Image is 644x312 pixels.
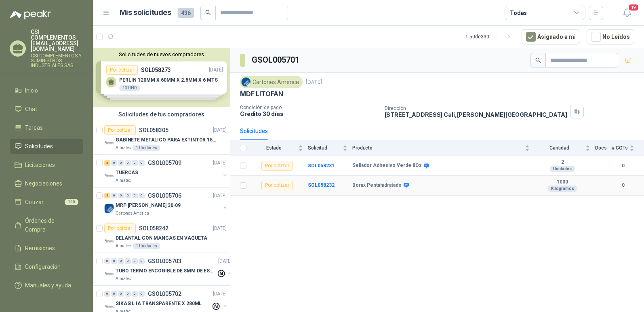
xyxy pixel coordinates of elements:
[65,199,78,205] span: 190
[118,258,124,264] div: 0
[25,216,76,234] span: Órdenes de Compra
[25,123,43,132] span: Tareas
[133,243,160,249] div: 1 Unidades
[251,145,297,151] span: Estado
[120,7,171,19] h1: Mis solicitudes
[612,140,644,156] th: # COTs
[104,223,136,233] div: Por cotizar
[116,210,149,217] p: Cartones America
[96,51,227,57] button: Solicitudes de nuevos compradores
[251,140,308,156] th: Estado
[25,86,38,95] span: Inicio
[139,160,145,166] div: 0
[465,30,515,43] div: 1 - 50 de 330
[104,193,110,198] div: 3
[10,101,83,117] a: Chat
[261,161,293,171] div: Por cotizar
[10,120,83,135] a: Tareas
[10,194,83,210] a: Cotizar190
[261,181,293,190] div: Por cotizar
[308,140,352,156] th: Solicitud
[25,179,62,188] span: Negociaciones
[10,176,83,191] a: Negociaciones
[240,110,378,117] p: Crédito 30 días
[25,198,44,207] span: Cotizar
[385,111,567,118] p: [STREET_ADDRESS] Cali , [PERSON_NAME][GEOGRAPHIC_DATA]
[510,8,527,17] div: Todas
[93,107,230,122] div: Solicitudes de tus compradores
[111,160,117,166] div: 0
[306,78,322,86] p: [DATE]
[308,182,335,188] b: SOL058232
[628,4,639,11] span: 19
[93,48,230,107] div: Solicitudes de nuevos compradoresPor cotizarSOL058273[DATE] PERLIN 120MM X 60MM X 2.5MM X 6 MTS13...
[620,6,634,20] button: 19
[308,163,335,169] a: SOL058231
[548,186,577,192] div: Kilogramos
[125,160,131,166] div: 0
[213,126,227,134] p: [DATE]
[10,278,83,293] a: Manuales y ayuda
[116,267,216,275] p: TUBO TERMO ENCOGIBLE DE 8MM DE ESPESOR X 5CMS
[125,193,131,198] div: 0
[308,145,341,151] span: Solicitud
[25,244,55,253] span: Remisiones
[25,160,55,169] span: Licitaciones
[535,179,590,186] b: 1000
[352,162,422,169] b: Sellador Adhesivo Verde 8Oz
[139,226,168,231] p: SOL058242
[31,29,83,52] p: CSI COMPLEMENTOS [EMAIL_ADDRESS][DOMAIN_NAME]
[612,162,634,170] b: 0
[93,122,230,155] a: Por cotizarSOL058305[DATE] Company LogoGABINETE METALICO PARA EXTINTOR 15 LBAlmatec1 Unidades
[240,90,283,98] p: MDF LITOFAN
[104,258,110,264] div: 0
[213,225,227,232] p: [DATE]
[535,57,541,63] span: search
[118,160,124,166] div: 0
[104,269,114,279] img: Company Logo
[10,157,83,173] a: Licitaciones
[213,159,227,167] p: [DATE]
[104,256,234,282] a: 0 0 0 0 0 0 GSOL005703[DATE] Company LogoTUBO TERMO ENCOGIBLE DE 8MM DE ESPESOR X 5CMSAlmatec
[104,291,110,297] div: 0
[240,105,378,110] p: Condición de pago
[133,145,160,151] div: 1 Unidades
[118,193,124,198] div: 0
[535,159,590,166] b: 2
[104,236,114,246] img: Company Logo
[242,78,250,86] img: Company Logo
[104,302,114,312] img: Company Logo
[116,145,131,151] p: Almatec
[535,140,595,156] th: Cantidad
[104,204,114,213] img: Company Logo
[93,220,230,253] a: Por cotizarSOL058242[DATE] Company LogoDELANTAL CON MANGAS EN VAQUETAAlmatec1 Unidades
[10,240,83,256] a: Remisiones
[116,243,131,249] p: Almatec
[25,262,61,271] span: Configuración
[139,127,168,133] p: SOL058305
[385,105,567,111] p: Dirección
[213,192,227,200] p: [DATE]
[104,171,114,181] img: Company Logo
[352,145,523,151] span: Producto
[132,193,138,198] div: 0
[522,29,580,44] button: Asignado a mi
[213,290,227,298] p: [DATE]
[148,258,181,264] p: GSOL005703
[125,291,131,297] div: 0
[10,83,83,98] a: Inicio
[550,166,575,172] div: Unidades
[240,126,268,135] div: Solicitudes
[104,125,136,135] div: Por cotizar
[111,258,117,264] div: 0
[116,300,202,308] p: SIKASIL IA TRANSPARENTE X 280ML
[595,140,612,156] th: Docs
[132,291,138,297] div: 0
[132,160,138,166] div: 0
[104,160,110,166] div: 3
[240,76,303,88] div: Cartones America
[612,181,634,189] b: 0
[10,139,83,154] a: Solicitudes
[116,276,131,282] p: Almatec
